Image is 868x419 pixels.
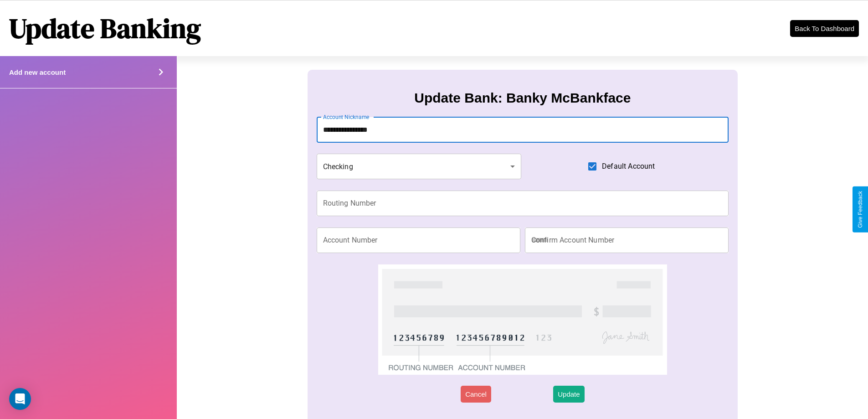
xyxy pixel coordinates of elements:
label: Account Nickname [323,113,370,121]
button: Back To Dashboard [790,20,859,37]
div: Open Intercom Messenger [9,388,31,410]
h3: Update Bank: Banky McBankface [414,90,631,106]
h4: Add new account [9,68,66,76]
button: Cancel [461,386,491,403]
span: Default Account [602,161,655,172]
img: check [378,264,667,375]
div: Checking [317,154,522,179]
h1: Update Banking [9,10,201,47]
div: Give Feedback [857,191,863,228]
button: Update [553,386,584,403]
